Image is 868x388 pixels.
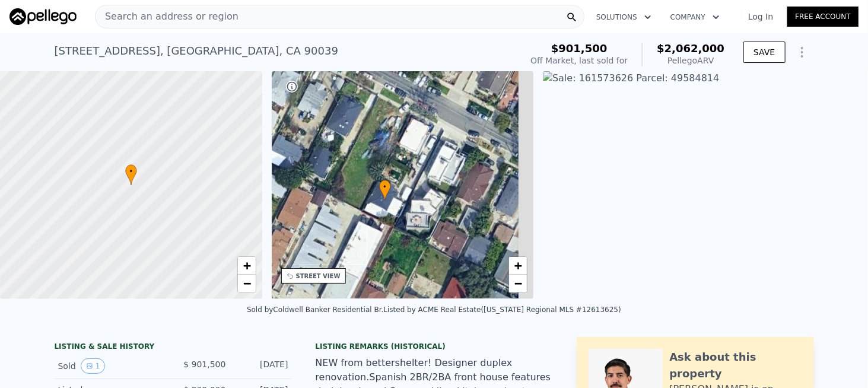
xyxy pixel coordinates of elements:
a: Free Account [787,7,859,27]
div: LISTING & SALE HISTORY [55,342,292,354]
a: Zoom in [238,257,256,275]
img: Pellego [9,8,77,25]
button: Solutions [587,7,661,28]
div: Ask about this property [670,349,802,382]
span: • [125,166,137,177]
span: + [514,258,522,273]
a: Zoom in [509,257,527,275]
a: Zoom out [238,275,256,292]
span: $901,500 [551,42,608,55]
span: Search an address or region [96,9,239,24]
span: − [243,276,250,291]
div: Pellego ARV [657,55,724,66]
div: STREET VIEW [296,272,341,281]
a: Zoom out [509,275,527,292]
div: Listed by ACME Real Estate ([US_STATE] Regional MLS #12613625) [384,306,621,314]
div: • [379,180,391,201]
span: − [514,276,522,291]
div: [STREET_ADDRESS] , [GEOGRAPHIC_DATA] , CA 90039 [55,43,339,59]
button: View historical data [81,358,106,374]
span: $ 901,500 [183,360,225,369]
button: Show Options [790,40,814,64]
button: Company [661,7,729,28]
span: • [379,182,391,192]
a: Log In [734,11,787,23]
div: [DATE] [236,358,288,374]
span: $2,062,000 [657,42,724,55]
div: Sold [58,358,164,374]
button: SAVE [743,42,785,63]
div: Sold by Coldwell Banker Residential Br . [247,306,383,314]
div: Off Market, last sold for [530,55,628,66]
span: + [243,258,250,273]
div: Listing Remarks (Historical) [316,342,553,351]
div: • [125,164,137,185]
